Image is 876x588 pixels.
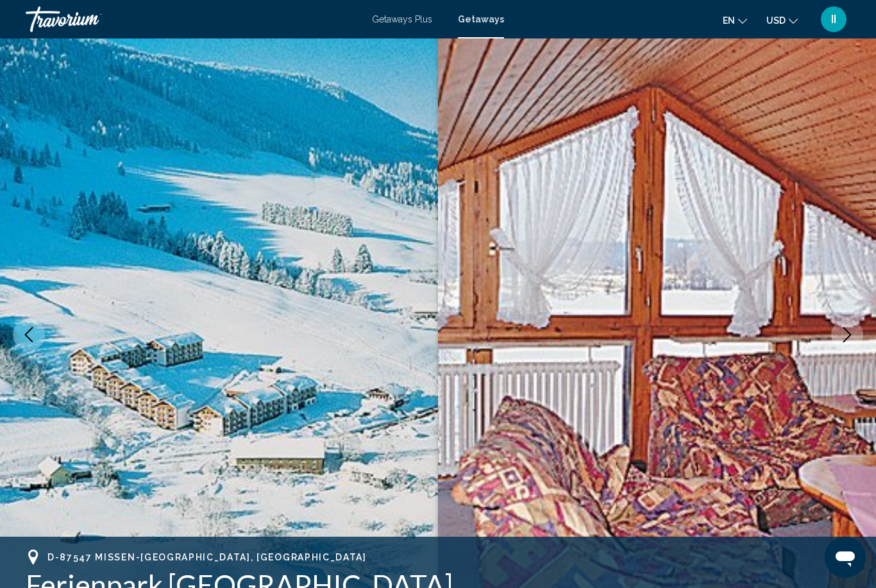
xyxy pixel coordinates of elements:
[831,13,836,26] span: II
[723,15,735,26] span: en
[825,537,866,578] iframe: Кнопка запуска окна обмена сообщениями
[458,14,504,24] a: Getaways
[831,319,863,351] button: Next image
[372,14,432,24] a: Getaways Plus
[817,6,850,33] button: User Menu
[47,552,367,562] span: D-87547 Missen-[GEOGRAPHIC_DATA], [GEOGRAPHIC_DATA]
[13,319,45,351] button: Previous image
[766,15,786,26] span: USD
[723,11,747,29] button: Change language
[766,11,798,29] button: Change currency
[26,6,359,32] a: Travorium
